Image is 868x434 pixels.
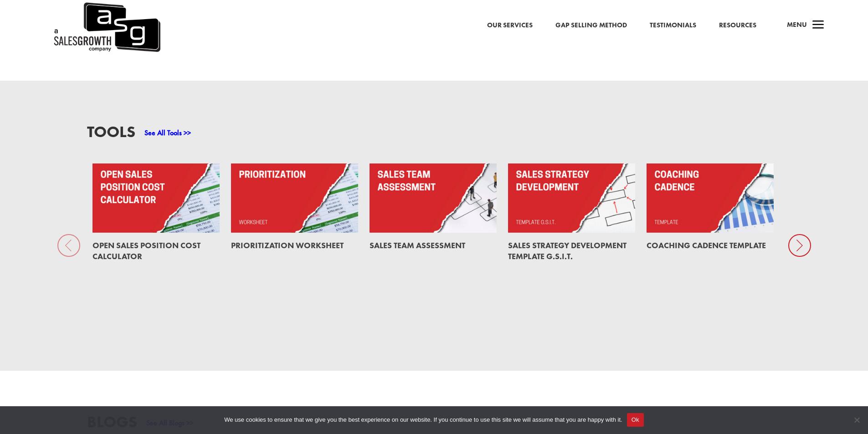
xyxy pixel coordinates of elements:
a: Sales Team Assessment [370,240,465,250]
span: a [809,16,827,35]
button: Ok [627,413,644,427]
a: Sales Strategy Development Template G.S.I.T. [508,240,627,261]
a: See All Tools >> [144,128,191,138]
a: Gap Selling Method [555,20,627,31]
span: No [852,415,861,424]
span: We use cookies to ensure that we give you the best experience on our website. If you continue to ... [224,415,622,424]
h3: Tools [87,124,135,144]
a: Coaching Cadence Template [647,240,766,250]
a: Our Services [487,20,533,31]
a: Open Sales Position Cost Calculator [92,240,200,261]
a: Prioritization Worksheet [231,240,344,250]
span: Menu [787,20,807,29]
a: Resources [719,20,756,31]
a: Testimonials [650,20,696,31]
